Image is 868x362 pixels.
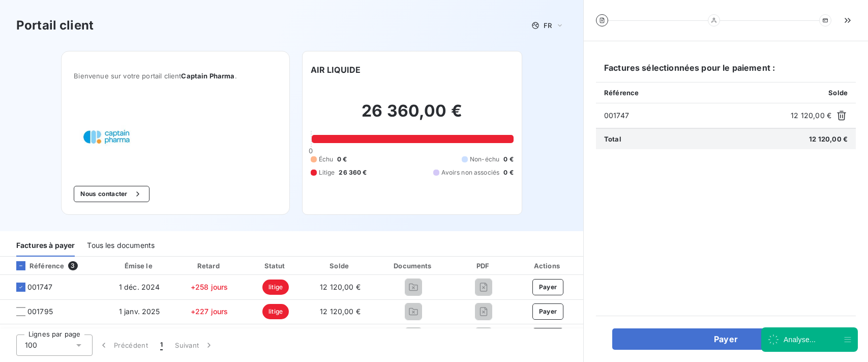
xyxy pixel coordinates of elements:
[74,186,149,202] button: Nous contacter
[604,89,639,97] span: Référence
[441,168,499,177] span: Avoirs non associés
[311,64,361,76] h6: AIR LIQUIDE
[532,303,564,320] button: Payer
[169,335,220,356] button: Suivant
[191,307,228,316] span: +227 jours
[320,283,361,291] span: 12 120,00 €
[262,280,289,295] span: litige
[309,147,313,155] span: 0
[532,328,564,344] button: Payer
[160,340,163,350] span: 1
[337,155,347,164] span: 0 €
[119,307,160,316] span: 1 janv. 2025
[544,21,552,30] span: FR
[319,168,335,177] span: Litige
[16,235,75,257] div: Factures à payer
[74,72,277,80] span: Bienvenue sur votre portail client .
[604,135,621,143] span: Total
[311,101,514,131] h2: 26 360,00 €
[310,261,370,271] div: Solde
[828,89,848,97] span: Solde
[93,335,154,356] button: Précédent
[374,261,453,271] div: Documents
[181,72,234,80] span: Captain Pharma
[457,261,511,271] div: PDF
[25,340,37,350] span: 100
[74,104,139,170] img: Company logo
[27,307,53,317] span: 001795
[791,110,831,121] span: 12 120,00 €
[87,235,155,257] div: Tous les documents
[16,16,94,35] h3: Portail client
[191,283,228,291] span: +258 jours
[319,155,334,164] span: Échu
[809,135,848,143] span: 12 120,00 €
[105,261,173,271] div: Émise le
[532,279,564,295] button: Payer
[339,168,367,177] span: 26 360 €
[178,261,241,271] div: Retard
[470,155,499,164] span: Non-échu
[245,261,307,271] div: Statut
[154,335,169,356] button: 1
[68,261,77,270] span: 3
[262,304,289,319] span: litige
[27,282,52,292] span: 001747
[515,261,581,271] div: Actions
[596,62,856,82] h6: Factures sélectionnées pour le paiement :
[612,328,840,350] button: Payer
[320,307,361,316] span: 12 120,00 €
[503,155,513,164] span: 0 €
[8,261,64,270] div: Référence
[119,283,160,291] span: 1 déc. 2024
[604,110,787,121] span: 001747
[503,168,513,177] span: 0 €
